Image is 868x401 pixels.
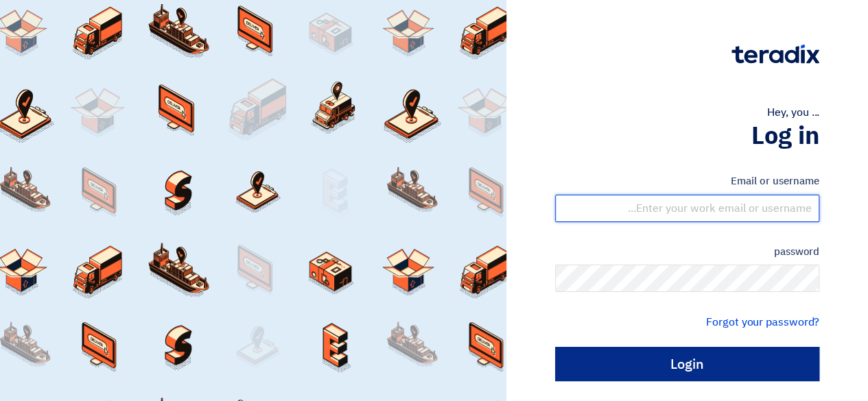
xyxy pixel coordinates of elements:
[555,195,819,222] input: Enter your work email or username...
[773,244,819,259] font: password
[751,117,819,154] font: Log in
[731,173,819,189] font: Email or username
[706,314,819,330] a: Forgot your password?
[731,45,819,64] img: Teradix logo
[555,347,819,381] input: Login
[767,104,819,121] font: Hey, you ...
